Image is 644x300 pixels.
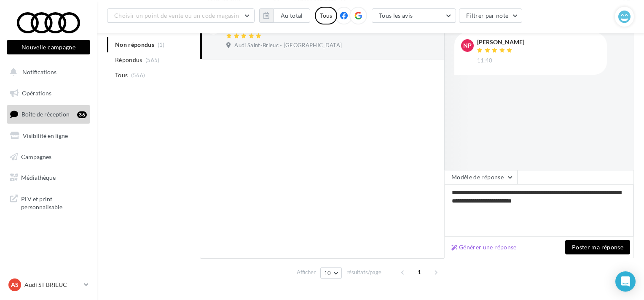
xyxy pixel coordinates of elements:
div: Tous [315,7,337,24]
span: Répondus [115,56,142,64]
button: Filtrer par note [459,8,523,23]
span: Opérations [22,89,51,97]
button: Au total [259,8,310,23]
span: 11:40 [477,57,493,65]
span: Tous [115,71,128,79]
span: PLV et print personnalisable [21,193,87,211]
a: Boîte de réception36 [5,105,92,123]
div: Open Intercom Messenger [615,271,636,292]
button: Poster ma réponse [565,240,630,254]
span: (566) [131,72,145,78]
a: Visibilité en ligne [5,127,92,145]
span: Tous les avis [379,12,413,19]
span: Choisir un point de vente ou un code magasin [114,12,239,19]
span: résultats/page [346,268,381,276]
span: 10 [324,270,331,276]
span: Visibilité en ligne [23,132,68,139]
button: 10 [320,267,342,279]
span: Notifications [22,68,56,76]
div: [PERSON_NAME] [477,39,524,45]
button: Choisir un point de vente ou un code magasin [107,8,255,23]
a: Campagnes [5,148,92,166]
span: Boîte de réception [21,111,70,118]
span: np [463,41,472,50]
span: Médiathèque [21,174,56,181]
a: Médiathèque [5,169,92,186]
a: Opérations [5,84,92,102]
span: Campagnes [21,153,51,160]
button: Tous les avis [372,8,456,23]
p: Audi ST BRIEUC [24,281,80,289]
span: (565) [145,57,160,63]
button: Générer une réponse [448,242,520,252]
div: 36 [77,111,87,118]
button: Nouvelle campagne [7,40,90,54]
a: AS Audi ST BRIEUC [7,277,90,293]
span: 1 [413,265,426,279]
button: Modèle de réponse [444,170,518,184]
a: PLV et print personnalisable [5,190,92,215]
button: Notifications [5,63,89,81]
button: Au total [274,8,310,23]
span: Afficher [297,268,316,276]
span: AS [11,281,19,289]
span: Audi Saint-Brieuc - [GEOGRAPHIC_DATA] [234,42,342,49]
